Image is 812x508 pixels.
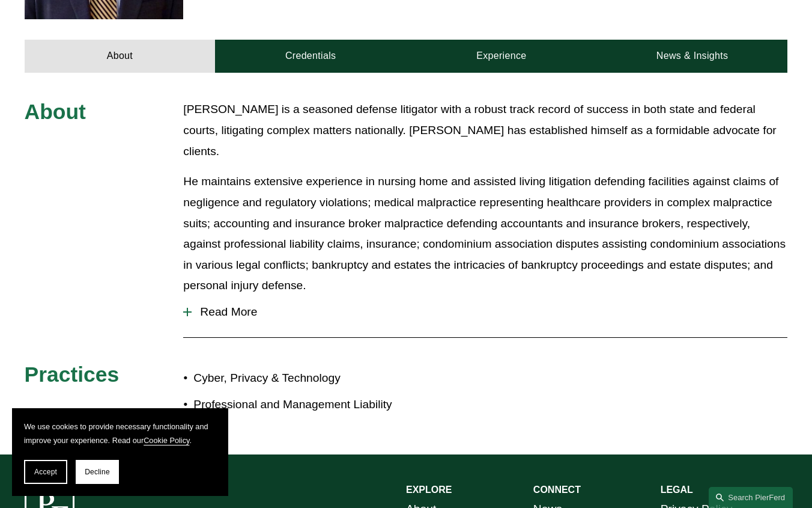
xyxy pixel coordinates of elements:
a: About [25,40,216,73]
button: Read More [183,296,787,328]
span: Decline [85,468,110,476]
button: Decline [76,460,119,484]
p: We use cookies to provide necessary functionality and improve your experience. Read our . [24,420,216,448]
span: Accept [34,468,57,476]
strong: LEGAL [661,485,693,495]
a: News & Insights [597,40,788,73]
span: Read More [192,305,787,319]
a: Search this site [709,487,793,508]
a: Experience [406,40,597,73]
span: Practices [25,363,120,387]
p: [PERSON_NAME] is a seasoned defense litigator with a robust track record of success in both state... [183,99,787,162]
p: Cyber, Privacy & Technology [193,368,406,389]
a: Credentials [215,40,406,73]
button: Accept [24,460,67,484]
strong: CONNECT [533,485,581,495]
section: Cookie banner [12,408,228,496]
p: Professional and Management Liability [193,394,406,415]
a: Cookie Policy [144,436,189,445]
strong: EXPLORE [406,485,452,495]
p: He maintains extensive experience in nursing home and assisted living litigation defending facili... [183,171,787,296]
span: About [25,100,86,124]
